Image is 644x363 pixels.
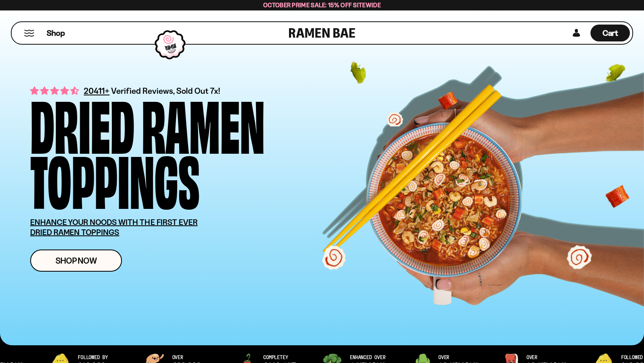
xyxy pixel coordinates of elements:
a: Shop [47,25,65,41]
div: Ramen [142,95,265,150]
span: Shop [47,28,65,39]
a: Shop Now [30,250,122,272]
div: Toppings [30,150,200,205]
div: Dried [30,95,134,150]
span: Cart [603,28,618,38]
u: ENHANCE YOUR NOODS WITH THE FIRST EVER DRIED RAMEN TOPPINGS [30,217,198,237]
button: Mobile Menu Trigger [24,30,35,37]
span: Shop Now [56,256,97,265]
div: Cart [590,22,630,44]
span: October Prime Sale: 15% off Sitewide [263,1,381,9]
